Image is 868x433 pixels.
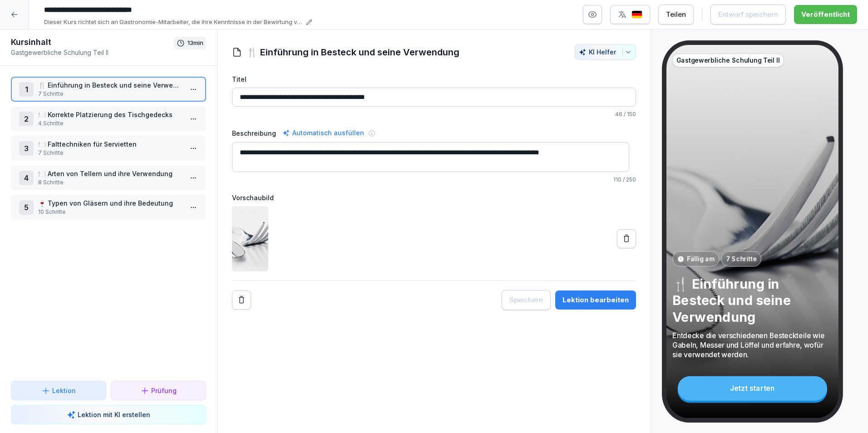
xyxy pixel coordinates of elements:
[509,295,543,305] div: Speichern
[232,193,636,202] label: Vorschaubild
[38,208,182,216] p: 10 Schritte
[11,381,106,400] button: Lektion
[579,48,632,56] div: KI Helfer
[801,10,850,20] div: Veröffentlicht
[38,198,182,208] p: 🍷 Typen von Gläsern und ihre Bedeutung
[187,39,203,48] p: 13 min
[52,386,76,395] p: Lektion
[687,254,715,263] p: Fällig am
[575,44,636,60] button: KI Helfer
[678,376,827,401] div: Jetzt starten
[19,171,34,185] div: 4
[38,119,182,128] p: 4 Schritte
[631,10,642,19] img: de.svg
[794,5,857,24] button: Veröffentlicht
[718,10,778,20] div: Entwurf speichern
[232,206,268,271] img: cltpqt70100043j6gdblwd1la.jpg
[232,110,636,118] p: / 150
[232,176,636,184] p: / 250
[19,112,34,126] div: 2
[11,136,206,161] div: 3🍽️ Falttechniken für Servietten7 Schritte
[232,74,636,84] label: Titel
[38,80,182,90] p: 🍴 Einführung in Besteck und seine Verwendung
[11,195,206,220] div: 5🍷 Typen von Gläsern und ihre Bedeutung10 Schritte
[502,290,551,310] button: Speichern
[247,45,459,59] h1: 🍴 Einführung in Besteck und seine Verwendung
[658,5,694,25] button: Teilen
[11,106,206,131] div: 2🍽️ Korrekte Platzierung des Tischgedecks4 Schritte
[151,386,177,395] p: Prüfung
[613,176,621,183] span: 110
[11,77,206,102] div: 1🍴 Einführung in Besteck und seine Verwendung7 Schritte
[38,90,182,98] p: 7 Schritte
[38,149,182,157] p: 7 Schritte
[710,5,786,25] button: Entwurf speichern
[615,111,622,118] span: 46
[555,290,636,310] button: Lektion bearbeiten
[11,48,174,57] p: Gastgewerbliche Schulung Teil II
[232,128,276,138] label: Beschreibung
[232,290,251,310] button: Remove
[11,405,206,424] button: Lektion mit KI erstellen
[38,169,182,178] p: 🍽️ Arten von Tellern und ihre Verwendung
[562,295,629,305] div: Lektion bearbeiten
[44,18,303,27] p: Dieser Kurs richtet sich an Gastronomie-Mitarbeiter, die ihre Kenntnisse in der Bewirtung vertief...
[281,128,366,138] div: Automatisch ausfüllen
[19,200,34,215] div: 5
[38,178,182,187] p: 8 Schritte
[11,165,206,190] div: 4🍽️ Arten von Tellern und ihre Verwendung8 Schritte
[111,381,206,400] button: Prüfung
[78,410,150,419] p: Lektion mit KI erstellen
[38,110,182,119] p: 🍽️ Korrekte Platzierung des Tischgedecks
[666,10,686,20] div: Teilen
[676,56,780,65] p: Gastgewerbliche Schulung Teil II
[19,82,34,97] div: 1
[38,139,182,149] p: 🍽️ Falttechniken für Servietten
[726,254,757,263] p: 7 Schritte
[672,276,832,325] p: 🍴 Einführung in Besteck und seine Verwendung
[19,141,34,156] div: 3
[672,330,832,359] p: Entdecke die verschiedenen Besteckteile wie Gabeln, Messer und Löffel und erfahre, wofür sie verw...
[11,37,174,48] h1: Kursinhalt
